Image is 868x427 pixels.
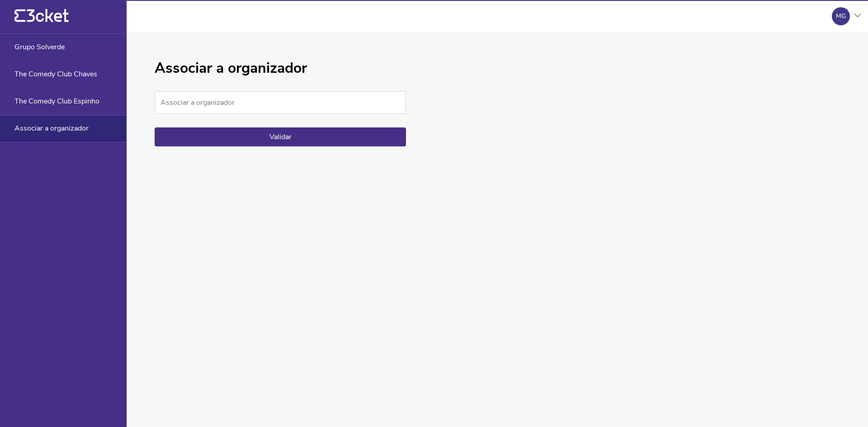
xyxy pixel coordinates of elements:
g: {' '} [14,9,25,22]
a: {' '} [14,18,69,24]
span: Grupo Solverde [14,43,65,51]
div: MG [836,13,846,20]
input: Associar a organizador [155,91,406,114]
span: The Comedy Club Espinho [14,97,99,105]
h1: Associar a organizador [155,60,406,77]
span: Associar a organizador [14,124,89,132]
button: Validar [155,127,406,146]
span: The Comedy Club Chaves [14,70,97,78]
